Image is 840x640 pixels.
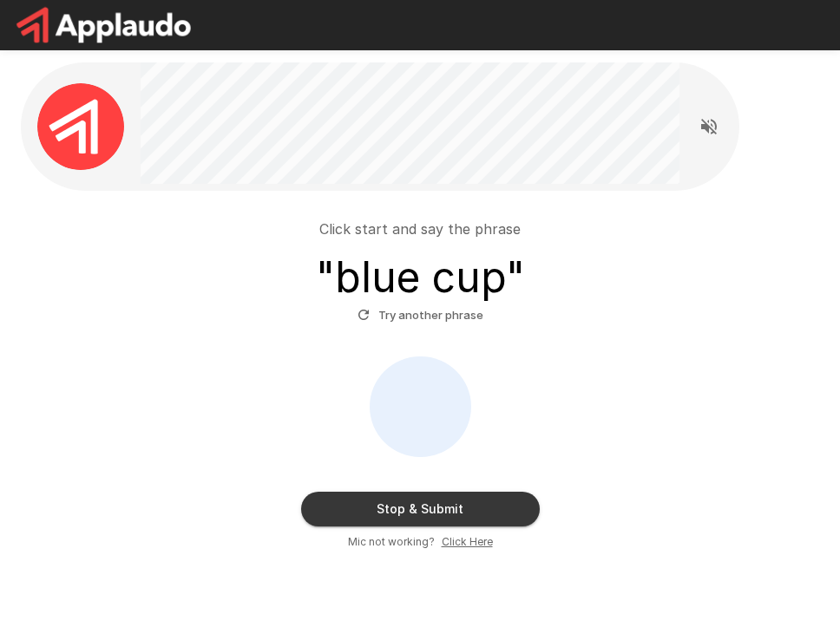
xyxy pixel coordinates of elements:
[692,109,726,144] button: Read questions aloud
[301,492,540,526] button: Stop & Submit
[348,533,435,551] span: Mic not working?
[316,253,525,302] h3: " blue cup "
[37,83,124,170] img: applaudo_avatar.png
[353,302,488,329] button: Try another phrase
[319,219,521,239] p: Click start and say the phrase
[442,535,493,548] u: Click Here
